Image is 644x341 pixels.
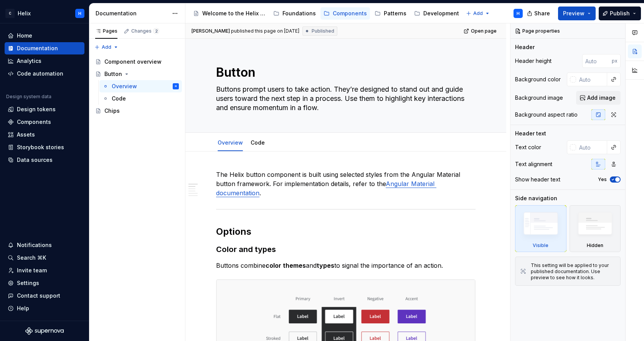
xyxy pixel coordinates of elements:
a: Components [5,116,84,128]
div: Data sources [17,156,53,164]
div: Patterns [384,10,406,17]
button: Help [5,302,84,315]
div: Search ⌘K [17,254,46,262]
a: Invite team [5,264,84,277]
div: H [78,10,81,16]
div: Hidden [570,205,621,252]
div: C [5,9,15,18]
div: Documentation [17,44,58,52]
strong: Color and types [216,245,276,254]
div: Page tree [190,6,462,21]
p: The Helix button component is built using selected styles from the Angular Material button framew... [216,170,476,198]
div: Text alignment [515,160,552,168]
span: Preview [563,10,585,17]
div: Text color [515,143,541,151]
a: Design tokens [5,103,84,115]
div: Header [515,43,535,51]
div: Development [423,10,459,17]
div: Visible [515,205,566,252]
div: Design tokens [17,105,56,113]
strong: color themes [266,262,306,269]
button: Add [92,42,121,53]
button: CHelixH [2,5,88,21]
input: Auto [576,72,607,86]
svg: Supernova Logo [25,327,64,335]
a: Documentation [5,42,84,54]
div: Background image [515,94,563,102]
div: Page tree [92,56,182,117]
div: Header text [515,130,546,137]
a: Code automation [5,68,84,80]
div: Background color [515,76,561,83]
div: Chips [104,107,120,115]
div: Components [17,118,51,126]
button: Contact support [5,290,84,302]
div: Code automation [17,70,63,77]
button: Search ⌘K [5,252,84,264]
a: Home [5,30,84,42]
a: Button [92,68,182,80]
div: Background aspect ratio [515,111,578,119]
button: Preview [558,7,596,20]
div: Changes [131,28,159,34]
a: Settings [5,277,84,289]
a: Patterns [372,7,410,20]
div: Components [333,10,367,17]
div: H [517,10,520,16]
div: Welcome to the Helix Design System [202,10,266,17]
p: Buttons combine and to signal the importance of an action. [216,261,476,270]
div: Header height [515,57,552,65]
a: Code [251,139,265,146]
input: Auto [576,140,607,154]
div: Helix [18,10,31,17]
h2: Options [216,226,476,238]
div: Analytics [17,57,41,65]
a: Chips [92,105,182,117]
span: Add [473,10,483,16]
a: Component overview [92,56,182,68]
div: H [175,82,177,90]
div: Documentation [96,10,168,17]
div: Overview [215,134,246,150]
span: Add [102,44,111,50]
div: Show header text [515,176,560,183]
textarea: Button [215,63,474,82]
a: Open page [461,26,500,36]
div: Notifications [17,241,52,249]
a: Assets [5,128,84,141]
span: Add image [587,94,616,102]
span: [PERSON_NAME] [192,28,230,34]
div: published this page on [DATE] [231,28,299,34]
a: OverviewH [99,80,182,92]
div: Side navigation [515,194,557,202]
textarea: Buttons prompt users to take action. They’re designed to stand out and guide users toward the nex... [215,83,474,114]
a: Code [99,92,182,105]
div: Overview [112,82,137,90]
div: Hidden [587,242,603,249]
div: Code [248,134,268,150]
button: Publish [599,7,641,20]
strong: types [317,262,334,269]
input: Auto [582,54,612,68]
div: Storybook stories [17,143,64,151]
a: Overview [218,139,243,146]
p: px [612,58,618,64]
a: Components [320,7,370,20]
div: Home [17,32,32,40]
button: Share [523,7,555,20]
a: Development [411,7,462,20]
button: Add image [576,91,621,105]
div: Pages [95,28,117,34]
span: Published [312,28,334,34]
a: Storybook stories [5,141,84,153]
div: Settings [17,279,39,287]
span: Publish [610,10,630,17]
button: Notifications [5,239,84,251]
span: Share [534,10,550,17]
div: Assets [17,131,35,138]
button: Add [464,8,492,19]
a: Data sources [5,154,84,166]
div: Design system data [6,94,51,100]
div: Help [17,305,29,312]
